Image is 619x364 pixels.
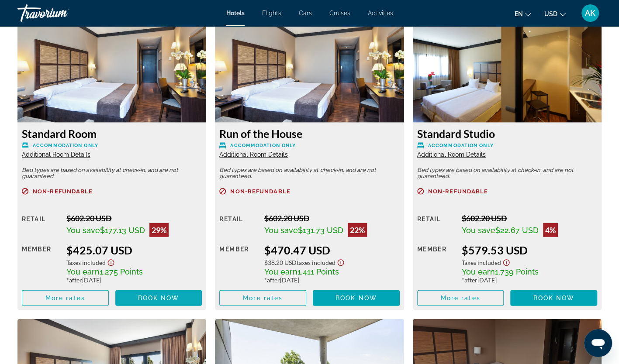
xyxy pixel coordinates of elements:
[219,127,399,140] h3: Run of the House
[267,276,280,284] span: after
[515,7,531,20] button: Change language
[69,276,82,284] span: after
[501,257,512,267] button: Show Taxes and Fees disclaimer
[585,9,595,17] span: AK
[462,244,597,257] div: $579.53 USD
[66,267,100,276] span: You earn
[510,290,597,306] button: Book now
[348,223,367,237] div: 22%
[230,189,290,194] span: Non-refundable
[22,167,202,179] p: Bed types are based on availability at check-in, and are not guaranteed.
[219,151,288,158] span: Additional Room Details
[22,244,60,284] div: Member
[17,2,105,24] a: Travorium
[243,295,283,302] span: More rates
[543,223,558,237] div: 4%
[264,259,297,266] span: $38.20 USD
[297,259,335,266] span: Taxes included
[462,259,501,266] span: Taxes included
[219,290,306,306] button: More rates
[45,295,85,302] span: More rates
[22,213,60,237] div: Retail
[329,10,350,17] a: Cruises
[417,127,597,140] h3: Standard Studio
[298,226,343,235] span: $131.73 USD
[462,276,597,284] div: * [DATE]
[33,143,98,148] span: Accommodation Only
[22,151,90,158] span: Additional Room Details
[219,167,399,179] p: Bed types are based on availability at check-in, and are not guaranteed.
[533,295,574,302] span: Book now
[299,10,312,17] a: Cars
[495,267,539,276] span: 1,739 Points
[413,14,602,123] img: Standard Studio
[106,257,116,267] button: Show Taxes and Fees disclaimer
[368,10,393,17] a: Activities
[22,127,202,140] h3: Standard Room
[149,223,169,237] div: 29%
[462,267,495,276] span: You earn
[66,244,202,257] div: $425.07 USD
[66,213,202,223] div: $602.20 USD
[262,10,281,17] a: Flights
[335,295,377,302] span: Book now
[264,213,400,223] div: $602.20 USD
[115,290,202,306] button: Book now
[544,10,557,17] span: USD
[66,226,100,235] span: You save
[462,226,495,235] span: You save
[462,213,597,223] div: $602.20 USD
[440,295,480,302] span: More rates
[219,244,257,284] div: Member
[230,143,296,148] span: Accommodation Only
[417,290,504,306] button: More rates
[495,226,539,235] span: $22.67 USD
[428,189,488,194] span: Non-refundable
[138,295,180,302] span: Book now
[417,167,597,179] p: Bed types are based on availability at check-in, and are not guaranteed.
[417,213,455,237] div: Retail
[17,14,206,123] img: Standard Room
[417,244,455,284] div: Member
[100,226,145,235] span: $177.13 USD
[579,4,602,22] button: User Menu
[584,329,612,357] iframe: Кнопка запуска окна обмена сообщениями
[417,151,486,158] span: Additional Room Details
[264,226,298,235] span: You save
[219,213,257,237] div: Retail
[264,244,400,257] div: $470.47 USD
[226,10,245,17] a: Hotels
[335,257,346,267] button: Show Taxes and Fees disclaimer
[264,276,400,284] div: * [DATE]
[544,7,566,20] button: Change currency
[264,267,297,276] span: You earn
[100,267,143,276] span: 1,275 Points
[215,14,404,123] img: Run of the House
[515,10,523,17] span: en
[66,276,202,284] div: * [DATE]
[464,276,477,284] span: after
[22,290,109,306] button: More rates
[33,189,93,194] span: Non-refundable
[313,290,400,306] button: Book now
[428,143,494,148] span: Accommodation Only
[66,259,106,266] span: Taxes included
[297,267,339,276] span: 1,411 Points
